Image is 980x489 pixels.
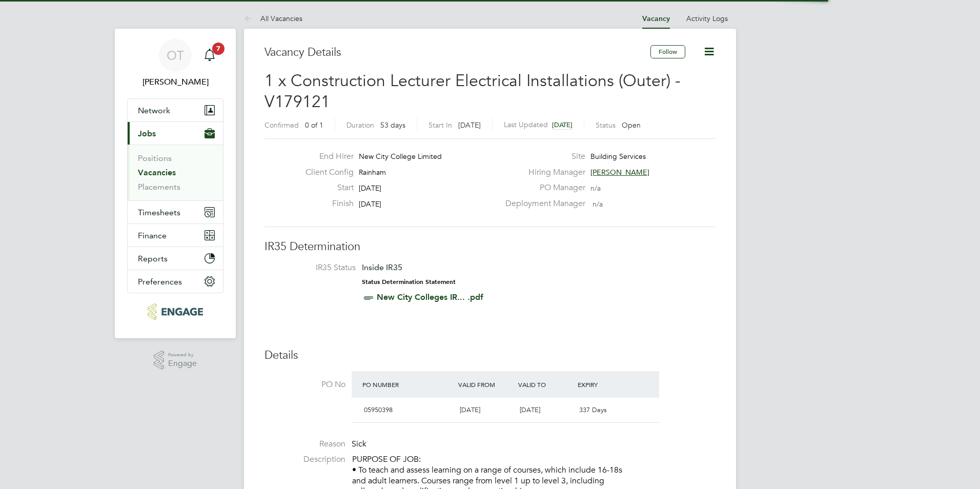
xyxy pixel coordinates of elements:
label: Hiring Manager [499,167,585,178]
span: 0 of 1 [305,120,323,130]
span: 1 x Construction Lecturer Electrical Installations (Outer) - V179121 [264,71,681,112]
h3: Details [264,348,716,363]
span: Preferences [138,277,182,287]
label: Client Config [297,167,354,178]
label: End Hirer [297,151,354,162]
button: Follow [650,45,685,58]
label: Confirmed [264,120,299,130]
span: Timesheets [138,208,180,217]
span: [DATE] [359,184,381,193]
label: Site [499,151,585,162]
span: [PERSON_NAME] [590,168,649,177]
span: 53 days [380,120,405,130]
nav: Main navigation [115,29,236,338]
label: Status [596,120,616,130]
strong: Status Determination Statement [362,278,456,286]
span: [DATE] [359,199,381,209]
a: Placements [138,182,180,192]
span: Rainham [359,168,386,177]
span: Open [622,120,641,130]
label: Finish [297,198,354,209]
span: Sick [352,439,366,449]
label: Duration [346,120,374,130]
button: Finance [128,224,223,247]
span: Powered by [168,351,197,359]
div: PO Number [360,375,456,394]
h3: Vacancy Details [264,45,650,60]
div: Valid From [456,375,516,394]
span: 337 Days [579,405,607,414]
span: OT [167,49,184,62]
a: Go to home page [127,303,223,320]
label: IR35 Status [275,262,356,273]
span: 05950398 [364,405,393,414]
label: Deployment Manager [499,198,585,209]
label: Start In [428,120,452,130]
button: Jobs [128,122,223,145]
a: Vacancies [138,168,176,177]
span: 7 [212,43,224,55]
span: Jobs [138,129,156,138]
span: Engage [168,359,197,368]
button: Network [128,99,223,121]
a: Activity Logs [686,14,728,23]
span: Building Services [590,152,646,161]
h3: IR35 Determination [264,239,716,254]
label: Description [264,454,345,465]
img: huntereducation-logo-retina.png [148,303,202,320]
a: OT[PERSON_NAME] [127,39,223,88]
span: [DATE] [520,405,540,414]
span: [DATE] [458,120,481,130]
div: Valid To [516,375,576,394]
label: Start [297,182,354,193]
label: Last Updated [504,120,548,129]
button: Reports [128,247,223,270]
button: Preferences [128,270,223,293]
label: PO Manager [499,182,585,193]
label: PO No [264,379,345,390]
span: Reports [138,254,168,263]
span: [DATE] [460,405,480,414]
a: Powered byEngage [154,351,197,370]
label: Reason [264,439,345,450]
a: New City Colleges IR... .pdf [377,292,483,302]
a: 7 [199,39,220,72]
span: New City College Limited [359,152,442,161]
button: Timesheets [128,201,223,223]
span: Finance [138,231,167,240]
span: Inside IR35 [362,262,402,272]
span: [DATE] [552,120,573,129]
div: Expiry [575,375,635,394]
a: Vacancy [642,14,670,23]
span: Network [138,106,170,115]
a: Positions [138,153,172,163]
span: n/a [593,199,603,209]
a: All Vacancies [244,14,302,23]
span: n/a [590,184,601,193]
span: Olivia Triassi [127,76,223,88]
div: Jobs [128,145,223,200]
